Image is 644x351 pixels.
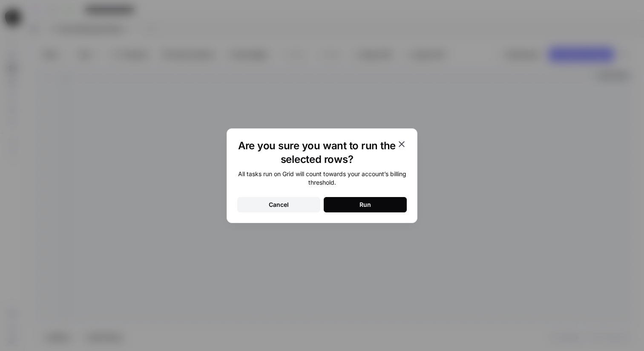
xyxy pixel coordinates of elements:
button: Run [324,197,407,212]
h1: Are you sure you want to run the selected rows? [237,139,397,166]
div: All tasks run on Grid will count towards your account’s billing threshold. [237,170,407,187]
div: Cancel [269,200,289,209]
button: Cancel [237,197,320,212]
div: Run [359,200,371,209]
